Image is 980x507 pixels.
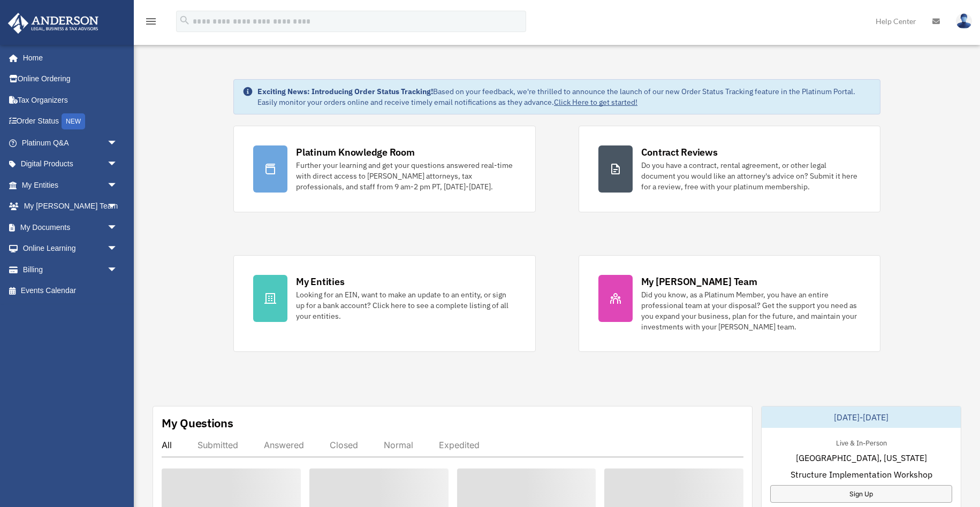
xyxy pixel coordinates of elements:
img: User Pic [956,13,972,29]
div: Contract Reviews [641,145,718,159]
span: arrow_drop_down [107,196,128,218]
span: arrow_drop_down [107,238,128,260]
a: Tax Organizers [7,89,134,111]
div: Do you have a contract, rental agreement, or other legal document you would like an attorney's ad... [641,160,861,192]
a: My [PERSON_NAME] Teamarrow_drop_down [7,196,134,217]
a: Online Learningarrow_drop_down [7,238,134,259]
a: My Entitiesarrow_drop_down [7,174,134,196]
div: Did you know, as a Platinum Member, you have an entire professional team at your disposal? Get th... [641,289,861,332]
div: Further your learning and get your questions answered real-time with direct access to [PERSON_NAM... [296,160,515,192]
div: Answered [264,440,304,450]
a: Platinum Q&Aarrow_drop_down [7,132,134,153]
a: My [PERSON_NAME] Team Did you know, as a Platinum Member, you have an entire professional team at... [579,255,880,352]
span: arrow_drop_down [107,174,128,196]
a: Digital Productsarrow_drop_down [7,153,134,175]
span: arrow_drop_down [107,132,128,154]
a: Contract Reviews Do you have a contract, rental agreement, or other legal document you would like... [579,126,880,212]
span: Structure Implementation Workshop [791,468,932,481]
div: Based on your feedback, we're thrilled to announce the launch of our new Order Status Tracking fe... [257,86,871,107]
a: Click Here to get started! [554,97,637,107]
span: arrow_drop_down [107,217,128,239]
a: Order StatusNEW [7,111,134,133]
div: Platinum Knowledge Room [296,145,415,159]
div: Live & In-Person [827,436,895,448]
a: Events Calendar [7,280,134,302]
div: Expedited [439,440,480,450]
a: Online Ordering [7,68,134,90]
div: My Questions [162,415,233,431]
div: My [PERSON_NAME] Team [641,275,757,288]
a: My Entities Looking for an EIN, want to make an update to an entity, or sign up for a bank accoun... [233,255,535,352]
div: All [162,440,172,450]
i: search [179,14,191,26]
a: Billingarrow_drop_down [7,259,134,280]
strong: Exciting News: Introducing Order Status Tracking! [257,87,433,96]
a: menu [145,19,157,28]
a: Platinum Knowledge Room Further your learning and get your questions answered real-time with dire... [233,126,535,212]
div: Looking for an EIN, want to make an update to an entity, or sign up for a bank account? Click her... [296,289,515,321]
div: NEW [62,113,85,129]
img: Anderson Advisors Platinum Portal [5,13,102,34]
a: Sign Up [770,485,952,503]
a: My Documentsarrow_drop_down [7,217,134,238]
div: [DATE]-[DATE] [762,406,961,428]
span: [GEOGRAPHIC_DATA], [US_STATE] [796,451,927,464]
a: Home [7,47,128,68]
span: arrow_drop_down [107,259,128,281]
div: Normal [384,440,413,450]
i: menu [145,15,157,28]
div: Closed [330,440,358,450]
span: arrow_drop_down [107,153,128,175]
div: My Entities [296,275,344,288]
div: Submitted [197,440,238,450]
